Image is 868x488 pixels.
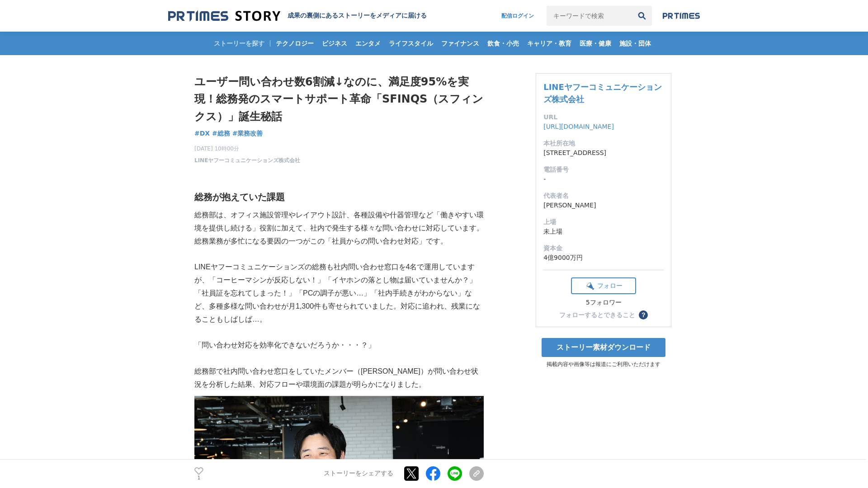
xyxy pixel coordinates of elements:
a: 配信ログイン [492,6,543,26]
dd: 4億9000万円 [543,253,664,263]
a: #DX [194,129,210,138]
input: キーワードで検索 [547,6,632,26]
dt: 資本金 [543,244,664,253]
span: 施設・団体 [616,39,655,47]
button: ？ [639,310,648,319]
span: エンタメ [352,39,384,47]
a: [URL][DOMAIN_NAME] [543,123,614,130]
a: ライフスタイル [385,32,437,55]
span: ファイナンス [438,39,483,47]
div: 5フォロワー [571,299,636,307]
a: ビジネス [318,32,351,55]
dd: 未上場 [543,227,664,236]
span: #総務 [212,129,230,137]
p: 「問い合わせ対応を効率化できないだろうか・・・？」 [194,339,484,352]
div: フォローするとできること [559,312,635,318]
button: 検索 [632,6,652,26]
dd: [PERSON_NAME] [543,201,664,210]
span: 飲食・小売 [484,39,523,47]
a: テクノロジー [272,32,317,55]
dt: 上場 [543,217,664,227]
span: キャリア・教育 [524,39,575,47]
p: 掲載内容や画像等は報道にご利用いただけます [536,361,671,368]
a: 成果の裏側にあるストーリーをメディアに届ける 成果の裏側にあるストーリーをメディアに届ける [168,10,427,22]
a: 医療・健康 [576,32,615,55]
a: 飲食・小売 [484,32,523,55]
span: #DX [194,129,210,137]
a: #総務 [212,129,230,138]
span: 医療・健康 [576,39,615,47]
dt: 代表者名 [543,191,664,201]
a: ファイナンス [438,32,483,55]
img: 成果の裏側にあるストーリーをメディアに届ける [168,10,280,22]
span: #業務改善 [232,129,263,137]
a: LINEヤフーコミュニケーションズ株式会社 [194,156,300,164]
img: prtimes [663,12,700,19]
a: 施設・団体 [616,32,655,55]
dt: URL [543,113,664,122]
a: エンタメ [352,32,384,55]
dt: 電話番号 [543,165,664,174]
dd: - [543,174,664,184]
a: キャリア・教育 [524,32,575,55]
p: ストーリーをシェアする [324,470,393,478]
a: ストーリー素材ダウンロード [542,338,665,357]
h1: ユーザー問い合わせ数6割減↓なのに、満足度95%を実現！総務発のスマートサポート革命「SFINQS（スフィンクス）」誕生秘話 [194,73,484,125]
span: ビジネス [318,39,351,47]
span: ライフスタイル [385,39,437,47]
p: 1 [194,476,203,480]
dt: 本社所在地 [543,139,664,148]
dd: [STREET_ADDRESS] [543,148,664,158]
strong: 総務が抱えていた課題 [194,192,285,202]
p: 総務部で社内問い合わせ窓口をしていたメンバー（[PERSON_NAME]）が問い合わせ状況を分析した結果、対応フローや環境面の課題が明らかになりました。 [194,365,484,391]
button: フォロー [571,277,636,294]
a: LINEヤフーコミュニケーションズ株式会社 [543,82,662,104]
span: テクノロジー [272,39,317,47]
p: LINEヤフーコミュニケーションズの総務も社内問い合わせ窓口を4名で運用していますが、「コーヒーマシンが反応しない！」「イヤホンの落とし物は届いていませんか？」「社員証を忘れてしまった！」「PC... [194,261,484,326]
a: #業務改善 [232,129,263,138]
p: 総務業務が多忙になる要因の一つがこの「社員からの問い合わせ対応」です。 [194,235,484,248]
h2: 成果の裏側にあるストーリーをメディアに届ける [288,12,427,20]
p: 総務部は、オフィス施設管理やレイアウト設計、各種設備や什器管理など「働きやすい環境を提供し続ける」役割に加えて、社内で発生する様々な問い合わせに対応しています。 [194,209,484,235]
span: ？ [640,312,646,318]
span: [DATE] 10時00分 [194,145,300,153]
